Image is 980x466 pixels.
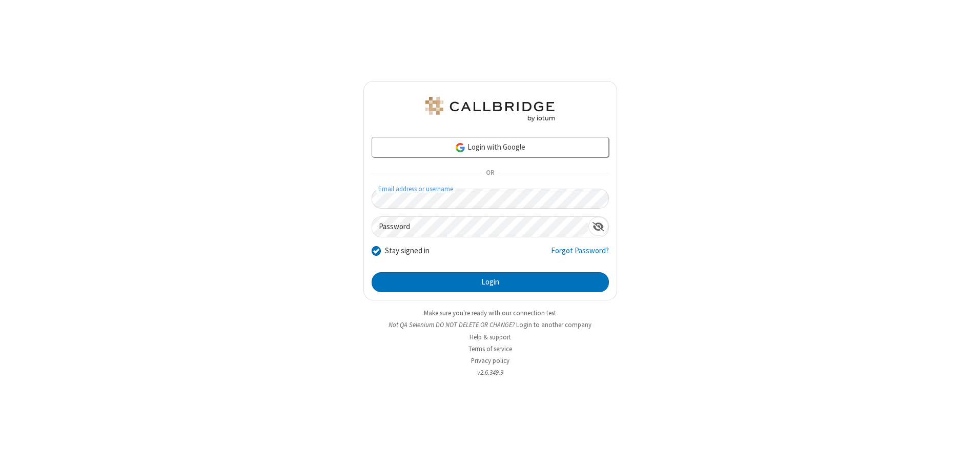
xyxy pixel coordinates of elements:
a: Privacy policy [471,356,509,365]
span: OR [482,166,498,180]
a: Forgot Password? [551,245,609,265]
a: Terms of service [468,345,512,353]
label: Stay signed in [385,245,430,257]
input: Email address or username [372,189,609,209]
li: v2.6.349.9 [363,368,617,377]
div: Show password [588,217,608,236]
img: google-icon.png [455,142,466,153]
button: Login to another company [516,320,591,330]
a: Help & support [469,333,511,341]
button: Login [372,272,609,293]
img: QA Selenium DO NOT DELETE OR CHANGE [423,97,557,121]
a: Make sure you're ready with our connection test [424,309,556,317]
input: Password [372,217,588,237]
a: Login with Google [372,137,609,157]
li: Not QA Selenium DO NOT DELETE OR CHANGE? [363,320,617,330]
